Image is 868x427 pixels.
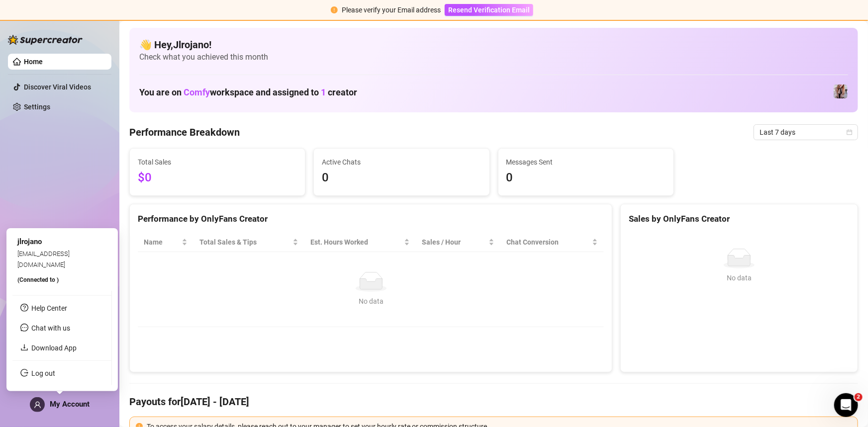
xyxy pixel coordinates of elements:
[760,125,852,140] span: Last 7 days
[445,4,533,16] button: Resend Verification Email
[855,393,863,401] span: 2
[144,237,180,248] span: Name
[139,87,357,98] h1: You are on workspace and assigned to creator
[500,233,604,252] th: Chat Conversion
[24,103,50,111] a: Settings
[8,35,83,45] img: logo-BBDzfeDw.svg
[199,237,290,248] span: Total Sales & Tips
[322,169,481,187] span: 0
[139,52,848,63] span: Check what you achieved this month
[31,304,67,312] a: Help Center
[506,237,590,248] span: Chat Conversion
[24,83,91,91] a: Discover Viral Videos
[422,237,486,248] span: Sales / Hour
[148,296,594,307] div: No data
[633,272,846,283] div: No data
[506,169,666,187] span: 0
[138,233,193,252] th: Name
[31,344,77,352] a: Download App
[138,169,297,187] span: $0
[17,276,59,283] span: (Connected to )
[138,212,604,226] div: Performance by OnlyFans Creator
[342,4,441,15] div: Please verify your Email address
[50,400,90,409] span: My Account
[416,233,500,252] th: Sales / Hour
[834,393,858,417] iframe: Intercom live chat
[310,237,402,248] div: Est. Hours Worked
[322,157,481,168] span: Active Chats
[31,324,70,332] span: Chat with us
[629,212,850,226] div: Sales by OnlyFans Creator
[847,129,853,135] span: calendar
[24,58,43,66] a: Home
[184,87,210,97] span: Comfy
[17,237,42,246] span: jlrojano
[448,6,530,14] span: Resend Verification Email
[12,365,111,381] li: Log out
[138,157,297,168] span: Total Sales
[193,233,304,252] th: Total Sales & Tips
[129,395,858,409] h4: Payouts for [DATE] - [DATE]
[834,85,848,98] img: 𝗖𝗢𝗖𝗞
[506,157,666,168] span: Messages Sent
[321,87,326,97] span: 1
[17,250,70,268] span: [EMAIL_ADDRESS][DOMAIN_NAME]
[139,38,848,52] h4: 👋 Hey, Jlrojano !
[129,125,240,139] h4: Performance Breakdown
[34,401,41,409] span: user
[20,324,28,332] span: message
[31,369,55,377] a: Log out
[331,6,338,13] span: exclamation-circle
